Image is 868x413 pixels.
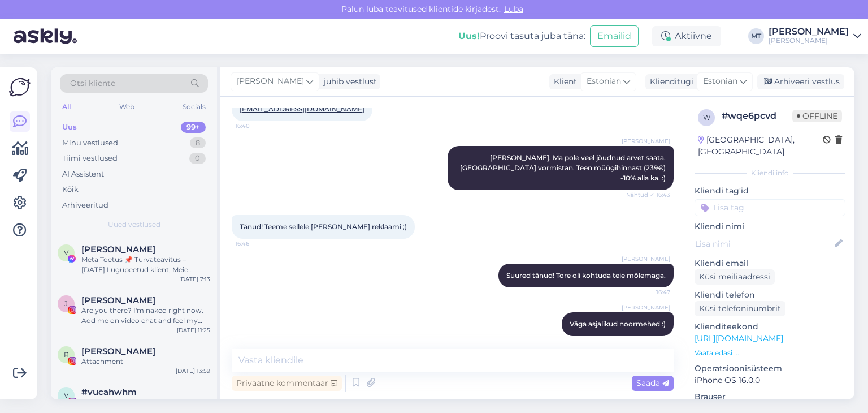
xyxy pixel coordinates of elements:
[757,74,844,89] div: Arhiveeri vestlus
[81,397,210,407] div: Attachment
[190,137,206,149] div: 8
[81,295,155,306] span: Janine
[319,76,377,88] div: juhib vestlust
[695,221,845,233] p: Kliendi nimi
[645,76,693,88] div: Klienditugi
[64,299,68,308] span: J
[769,27,861,45] a: [PERSON_NAME][PERSON_NAME]
[501,4,527,14] span: Luba
[769,27,849,36] div: [PERSON_NAME]
[62,169,104,180] div: AI Assistent
[570,320,666,328] span: Väga asjalikud noormehed :)
[695,168,845,178] div: Kliendi info
[695,289,845,301] p: Kliendi telefon
[549,76,577,88] div: Klient
[177,326,210,334] div: [DATE] 11:25
[695,391,845,403] p: Brauser
[62,153,118,164] div: Tiimi vestlused
[81,255,210,275] div: Meta Toetus 📌 Turvateavitus – [DATE] Lugupeetud klient, Meie süsteem on registreerinud tegevusi, ...
[506,271,666,279] span: Suured tänud! Tore oli kohtuda teie mõlemaga.
[81,387,137,397] span: #vucahwhm
[458,29,585,43] div: Proovi tasuta juba täna:
[181,122,206,133] div: 99+
[179,275,210,283] div: [DATE] 7:13
[117,100,137,114] div: Web
[622,255,670,263] span: [PERSON_NAME]
[626,191,670,199] span: Nähtud ✓ 16:43
[652,26,721,46] div: Aktiivne
[695,333,783,343] a: [URL][DOMAIN_NAME]
[62,137,118,149] div: Minu vestlused
[9,76,31,98] img: Askly Logo
[622,137,670,145] span: [PERSON_NAME]
[695,301,785,316] div: Küsi telefoninumbrit
[62,184,79,195] div: Kõik
[695,269,775,285] div: Küsi meiliaadressi
[235,239,277,248] span: 16:46
[81,306,210,326] div: Are you there? I'm naked right now. Add me on video chat and feel my body. Message me on WhatsApp...
[695,375,845,386] p: iPhone OS 16.0.0
[81,356,210,367] div: Attachment
[703,113,710,122] span: w
[240,222,407,231] span: Tänud! Teeme sellele [PERSON_NAME] reklaami ;)
[695,321,845,333] p: Klienditeekond
[748,28,764,44] div: MT
[62,200,108,211] div: Arhiveeritud
[590,25,639,47] button: Emailid
[232,376,342,391] div: Privaatne kommentaar
[769,36,849,45] div: [PERSON_NAME]
[108,220,160,230] span: Uued vestlused
[695,348,845,358] p: Vaata edasi ...
[189,153,206,164] div: 0
[628,337,670,345] span: 16:47
[695,238,832,250] input: Lisa nimi
[695,185,845,197] p: Kliendi tag'id
[460,153,667,182] span: [PERSON_NAME]. Ma pole veel jõudnud arvet saata. [GEOGRAPHIC_DATA] vormistan. Teen müügihinnast (...
[636,378,669,388] span: Saada
[628,288,670,296] span: 16:47
[64,350,69,359] span: R
[237,75,304,88] span: [PERSON_NAME]
[695,199,845,216] input: Lisa tag
[695,363,845,375] p: Operatsioonisüsteem
[64,391,68,399] span: v
[698,134,823,158] div: [GEOGRAPHIC_DATA], [GEOGRAPHIC_DATA]
[176,367,210,375] div: [DATE] 13:59
[703,75,737,88] span: Estonian
[622,303,670,312] span: [PERSON_NAME]
[235,122,277,130] span: 16:40
[64,248,68,257] span: V
[695,257,845,269] p: Kliendi email
[81,346,155,356] span: Reigo Ahven
[240,105,364,113] a: [EMAIL_ADDRESS][DOMAIN_NAME]
[792,110,842,122] span: Offline
[70,78,115,89] span: Otsi kliente
[587,75,621,88] span: Estonian
[81,244,155,255] span: Viviana Marioly Cuellar Chilo
[62,122,77,133] div: Uus
[180,100,208,114] div: Socials
[722,109,792,123] div: # wqe6pcvd
[458,31,480,41] b: Uus!
[60,100,73,114] div: All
